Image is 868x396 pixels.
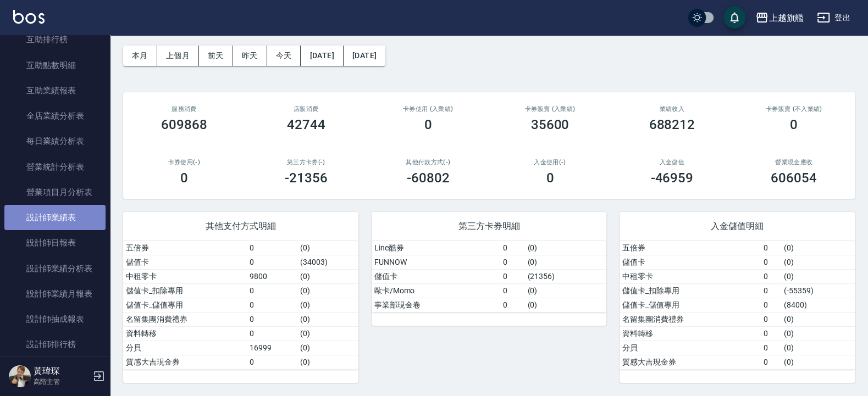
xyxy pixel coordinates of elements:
h2: 第三方卡券(-) [258,159,354,166]
table: a dense table [123,241,358,370]
a: 設計師日報表 [4,230,106,255]
h3: 0 [546,170,554,186]
a: 互助排行榜 [4,27,106,52]
td: 儲值卡_儲值專用 [620,298,760,312]
td: 0 [760,241,781,255]
h3: 606054 [771,170,817,186]
h2: 入金使用(-) [502,159,598,166]
td: 儲值卡 [123,255,247,269]
p: 高階主管 [34,377,90,387]
h2: 營業現金應收 [746,159,842,166]
td: 0 [760,255,781,269]
td: ( 0 ) [781,355,855,369]
td: 名留集團消費禮券 [620,312,760,326]
h2: 業績收入 [624,105,720,113]
td: FUNNOW [372,255,500,269]
td: 質感大吉現金券 [620,355,760,369]
button: 昨天 [233,46,267,66]
img: Person [9,365,31,387]
td: ( 8400 ) [781,298,855,312]
td: 0 [760,298,781,312]
td: 歐卡/Momo [372,283,500,298]
button: 本月 [123,46,157,66]
h3: 688212 [649,117,695,132]
td: ( 0 ) [781,326,855,341]
td: 儲值卡 [372,269,500,283]
td: ( -55359 ) [781,283,855,298]
h2: 卡券使用 (入業績) [380,105,476,113]
button: save [723,7,745,29]
button: [DATE] [344,46,385,66]
td: 0 [760,355,781,369]
h3: 0 [180,170,188,186]
h2: 入金儲值 [624,159,720,166]
span: 第三方卡券明細 [385,221,594,232]
h3: 0 [424,117,432,132]
td: 0 [247,298,297,312]
h3: -21356 [285,170,328,186]
button: 登出 [812,8,855,28]
td: 0 [500,241,525,255]
h3: 609868 [161,117,207,132]
button: 上個月 [157,46,199,66]
td: ( 0 ) [297,283,358,298]
td: 儲值卡_儲值專用 [123,298,247,312]
td: ( 0 ) [524,298,606,312]
span: 入金儲值明細 [633,221,842,232]
td: 9800 [247,269,297,283]
h2: 店販消費 [258,105,354,113]
td: ( 0 ) [781,269,855,283]
td: 0 [500,269,525,283]
td: 0 [247,312,297,326]
td: ( 0 ) [524,255,606,269]
td: 中租零卡 [620,269,760,283]
td: ( 0 ) [297,341,358,355]
td: 0 [247,241,297,255]
td: 分貝 [123,341,247,355]
td: ( 0 ) [297,355,358,369]
td: 儲值卡 [620,255,760,269]
td: 0 [760,283,781,298]
td: 名留集團消費禮券 [123,312,247,326]
a: 營業統計分析表 [4,154,106,180]
h2: 卡券販賣 (不入業績) [746,105,842,113]
td: ( 0 ) [297,312,358,326]
table: a dense table [372,241,607,313]
td: 0 [500,298,525,312]
td: ( 0 ) [297,298,358,312]
td: ( 0 ) [297,241,358,255]
a: 設計師業績分析表 [4,256,106,281]
a: 每日業績分析表 [4,129,106,154]
td: ( 0 ) [781,255,855,269]
td: 0 [760,341,781,355]
td: 0 [760,326,781,341]
td: ( 0 ) [297,326,358,341]
td: 16999 [247,341,297,355]
a: 互助業績報表 [4,78,106,103]
h3: 0 [790,117,798,132]
h3: 服務消費 [136,105,232,113]
h2: 其他付款方式(-) [380,159,476,166]
td: 0 [247,326,297,341]
a: 設計師業績表 [4,205,106,230]
img: Logo [13,10,45,24]
td: ( 0 ) [781,312,855,326]
td: ( 0 ) [781,341,855,355]
button: 今天 [267,46,301,66]
td: 0 [247,283,297,298]
td: 事業部現金卷 [372,298,500,312]
button: 前天 [199,46,233,66]
td: 0 [500,283,525,298]
h3: -60802 [407,170,450,186]
td: 0 [760,269,781,283]
td: 中租零卡 [123,269,247,283]
td: ( 0 ) [524,241,606,255]
td: 0 [500,255,525,269]
a: 設計師抽成報表 [4,306,106,332]
td: ( 21356 ) [524,269,606,283]
td: 分貝 [620,341,760,355]
td: 五倍券 [620,241,760,255]
td: 0 [760,312,781,326]
td: 五倍券 [123,241,247,255]
div: 上越旗艦 [769,11,804,25]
